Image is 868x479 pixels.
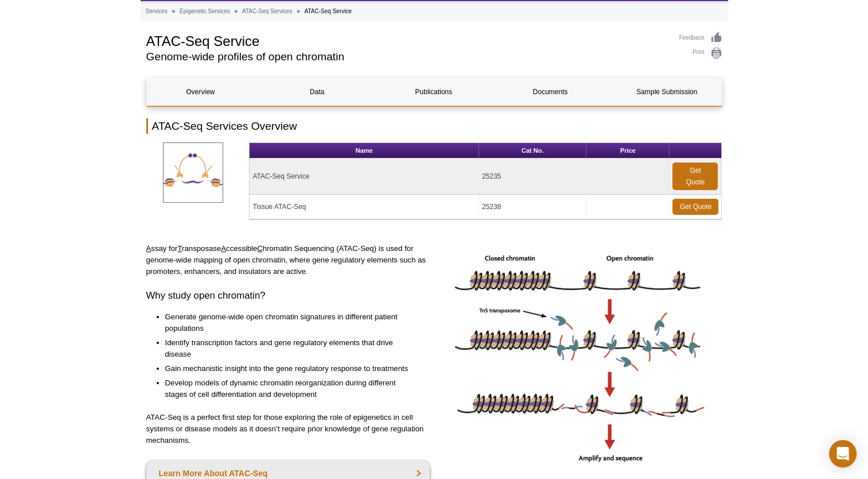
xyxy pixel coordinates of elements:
[177,244,182,253] u: T
[250,195,479,219] td: Tissue ATAC-Seq
[672,199,718,215] a: Get Quote
[479,159,586,195] td: 25235
[146,6,168,17] a: Services
[257,244,263,253] u: C
[146,244,151,253] u: A
[221,244,226,253] u: A
[146,52,668,62] h2: Genome-wide profiles of open chromatin
[679,47,722,60] a: Print
[235,8,238,14] li: »
[165,337,419,360] li: Identify transcription factors and gene regulatory elements that drive disease
[146,32,668,49] h1: ATAC-Seq Service
[165,377,419,400] li: Develop models of dynamic chromatin reorganization during different stages of cell differentiatio...
[451,243,709,466] img: ATAC-Seq image
[146,289,430,303] h3: Why study open chromatin?
[586,143,670,159] th: Price
[263,78,371,106] a: Data
[829,440,857,468] div: Open Intercom Messenger
[496,78,604,106] a: Documents
[180,6,230,17] a: Epigenetic Services
[172,8,176,14] li: »
[146,118,722,134] h2: ATAC-Seq Services Overview
[672,163,718,190] a: Get Quote
[479,195,586,219] td: 25238
[146,412,430,446] p: ATAC-Seq is a perfect first step for those exploring the role of epigenetics in cell systems or d...
[380,78,488,106] a: Publications
[250,143,479,159] th: Name
[479,143,586,159] th: Cat No.
[305,8,352,14] li: ATAC-Seq Service
[613,78,721,106] a: Sample Submission
[297,8,300,14] li: »
[146,243,430,277] p: ssay for ransposase ccessible hromatin Sequencing (ATAC-Seq) is used for genome-wide mapping of o...
[242,6,292,17] a: ATAC-Seq Services
[165,363,419,374] li: Gain mechanistic insight into the gene regulatory response to treatments
[250,159,479,195] td: ATAC-Seq Service
[163,142,223,203] img: ATAC-SeqServices
[679,32,722,44] a: Feedback
[147,78,255,106] a: Overview
[165,311,419,334] li: Generate genome-wide open chromatin signatures in different patient populations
